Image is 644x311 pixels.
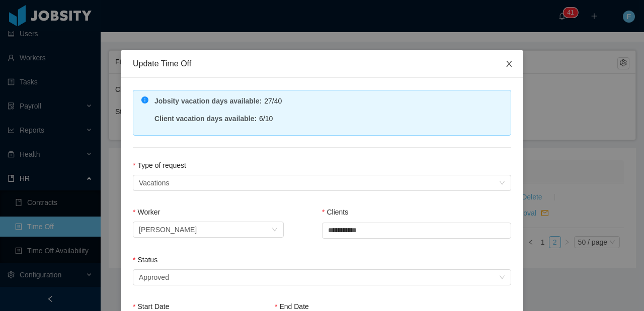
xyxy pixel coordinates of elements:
[505,60,513,68] i: icon: close
[139,270,169,285] div: Approved
[495,50,523,78] button: Close
[322,208,348,216] label: Clients
[154,97,262,105] strong: Jobsity vacation days available :
[133,256,157,264] label: Status
[264,97,282,105] span: 27/40
[133,161,186,169] label: Type of request
[133,208,160,216] label: Worker
[154,115,257,123] strong: Client vacation days available :
[141,96,148,103] i: icon: info-circle
[139,222,197,237] div: Luis Felipe Sandoval
[133,58,511,69] div: Update Time Off
[133,302,169,310] label: Start Date
[259,115,273,123] span: 6/10
[139,175,169,190] div: Vacations
[275,302,309,310] label: End Date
